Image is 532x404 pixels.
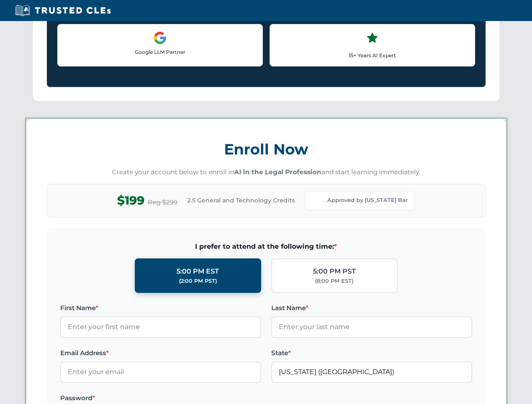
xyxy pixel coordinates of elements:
[148,197,177,207] span: Reg $299
[277,51,468,59] p: 15+ Years AI Expert
[271,316,472,338] input: Enter your last name
[153,31,167,45] img: Google
[313,266,356,277] div: 5:00 PM PST
[60,241,472,252] span: I prefer to attend at the following time:
[117,191,144,210] span: $199
[176,266,219,277] div: 5:00 PM EST
[60,316,261,338] input: Enter your first name
[187,196,295,205] span: 2.5 General and Technology Credits
[271,348,472,358] label: State
[47,167,486,177] p: Create your account below to enroll in and start learning immediately.
[47,136,486,162] h3: Enroll Now
[327,196,408,205] span: Approved by [US_STATE] Bar
[60,303,261,313] label: First Name
[60,348,261,358] label: Email Address
[64,48,256,56] p: Google LLM Partner
[60,393,261,403] label: Password
[312,195,324,207] img: Florida Bar
[271,361,472,383] input: Florida (FL)
[179,277,217,285] div: (2:00 PM PST)
[315,277,353,285] div: (8:00 PM EST)
[271,303,472,313] label: Last Name
[13,4,113,17] img: Trusted CLEs
[234,168,321,176] strong: AI in the Legal Profession
[60,361,261,383] input: Enter your email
